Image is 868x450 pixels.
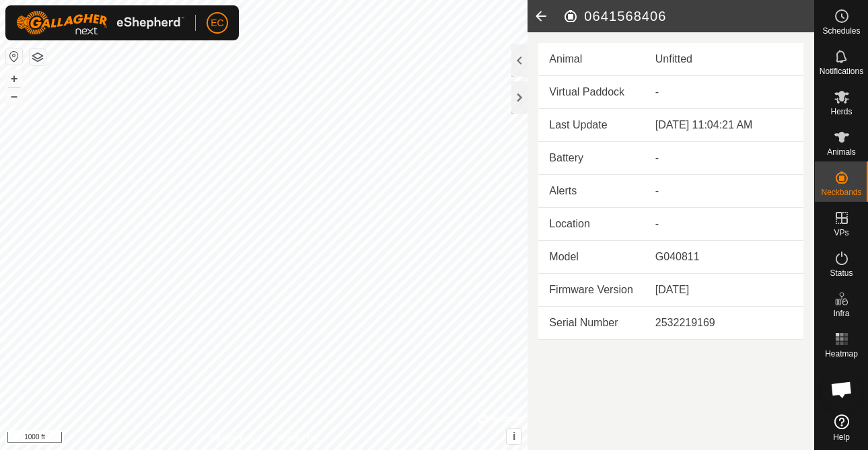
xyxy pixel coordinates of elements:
td: Virtual Paddock [538,76,644,109]
div: 2532219169 [655,315,793,331]
a: Help [815,409,868,447]
div: G040811 [655,249,793,265]
a: Privacy Policy [211,433,261,445]
div: - [655,150,793,166]
span: i [513,430,515,442]
div: [DATE] 11:04:21 AM [655,117,793,133]
span: VPs [834,229,848,237]
td: Animal [538,43,644,76]
span: Heatmap [825,350,858,358]
td: Alerts [538,175,644,208]
span: EC [211,16,223,30]
button: – [6,88,22,104]
button: i [507,429,521,444]
td: Serial Number [538,307,644,340]
td: - [645,175,803,208]
td: Firmware Version [538,274,644,307]
span: Herds [830,108,852,116]
td: Battery [538,142,644,175]
td: Last Update [538,109,644,142]
span: Status [830,269,853,277]
div: - [655,216,793,232]
span: Help [833,433,850,441]
td: Model [538,241,644,274]
button: Reset Map [6,48,22,65]
img: Gallagher Logo [16,11,184,35]
span: Animals [827,148,856,156]
span: Neckbands [821,188,861,196]
span: Notifications [820,67,863,75]
a: Contact Us [277,433,317,445]
div: Open chat [822,369,862,410]
span: Schedules [822,27,860,35]
td: Location [538,208,644,241]
app-display-virtual-paddock-transition: - [655,86,659,98]
h2: 0641568406 [563,8,814,24]
span: Infra [833,309,849,317]
button: Map Layers [30,49,46,65]
div: [DATE] [655,282,793,298]
div: Unfitted [655,51,793,67]
button: + [6,71,22,87]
